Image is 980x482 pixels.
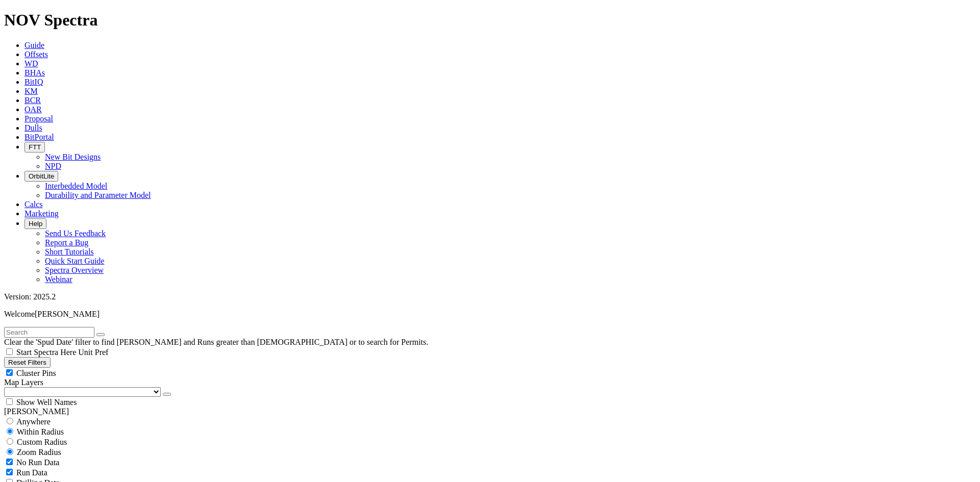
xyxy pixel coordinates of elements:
[24,142,45,153] button: FTT
[45,266,104,274] a: Spectra Overview
[24,50,48,59] a: Offsets
[24,87,38,95] a: KM
[45,182,107,190] a: Interbedded Model
[4,292,976,301] div: Version: 2025.2
[4,357,51,368] button: Reset Filters
[6,348,13,355] input: Start Spectra Here
[29,143,41,151] span: FTT
[45,191,151,199] a: Durability and Parameter Model
[24,78,43,86] a: BitIQ
[45,238,88,247] a: Report a Bug
[45,275,72,284] a: Webinar
[78,348,108,357] span: Unit Pref
[24,105,42,114] a: OAR
[16,468,47,477] span: Run Data
[29,172,54,180] span: OrbitLite
[17,438,67,446] span: Custom Radius
[24,96,41,105] a: BCR
[4,338,428,346] span: Clear the 'Spud Date' filter to find [PERSON_NAME] and Runs greater than [DEMOGRAPHIC_DATA] or to...
[16,369,56,377] span: Cluster Pins
[45,247,94,256] a: Short Tutorials
[16,348,76,357] span: Start Spectra Here
[4,327,94,338] input: Search
[45,153,101,161] a: New Bit Designs
[4,407,976,416] div: [PERSON_NAME]
[24,200,43,209] a: Calcs
[45,229,106,238] a: Send Us Feedback
[17,448,61,456] span: Zoom Radius
[24,218,46,229] button: Help
[16,458,59,467] span: No Run Data
[24,41,44,49] a: Guide
[4,378,43,387] span: Map Layers
[4,11,976,30] h1: NOV Spectra
[4,310,976,319] p: Welcome
[35,310,100,318] span: [PERSON_NAME]
[45,257,104,265] a: Quick Start Guide
[24,133,54,141] a: BitPortal
[24,171,58,182] button: OrbitLite
[24,123,42,132] a: Dulls
[45,162,61,170] a: NPD
[24,209,59,218] a: Marketing
[24,114,53,123] a: Proposal
[24,68,45,77] a: BHAs
[24,59,38,68] a: WD
[29,220,42,227] span: Help
[17,427,64,436] span: Within Radius
[16,417,51,426] span: Anywhere
[16,398,77,407] span: Show Well Names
